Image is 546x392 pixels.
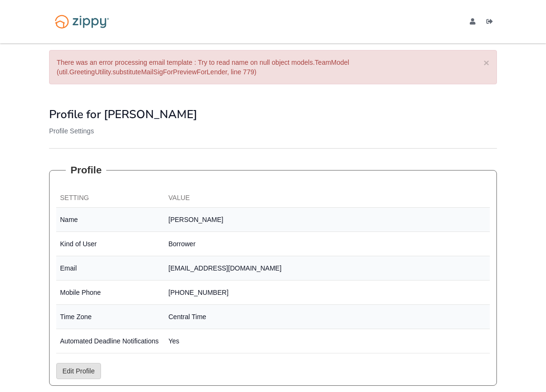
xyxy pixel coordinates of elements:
legend: Profile [66,163,106,177]
div: There was an error processing email template : Try to read name on null object models.TeamModel (... [49,50,497,84]
button: × [484,58,489,68]
td: Automated Deadline Notifications [56,329,165,353]
a: Log out [486,18,497,28]
th: Value [165,189,490,208]
td: Mobile Phone [56,281,165,305]
th: Setting [56,189,165,208]
td: Name [56,208,165,232]
td: Email [56,256,165,281]
td: Kind of User [56,232,165,256]
a: Edit Profile [56,363,101,379]
td: Borrower [165,232,490,256]
td: Time Zone [56,305,165,329]
td: Central Time [165,305,490,329]
a: edit profile [470,18,479,28]
img: Logo [49,10,115,33]
td: [EMAIL_ADDRESS][DOMAIN_NAME] [165,256,490,281]
td: [PERSON_NAME] [165,208,490,232]
td: [PHONE_NUMBER] [165,281,490,305]
p: Profile Settings [49,126,497,136]
h1: Profile for [PERSON_NAME] [49,108,497,121]
td: Yes [165,329,490,353]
